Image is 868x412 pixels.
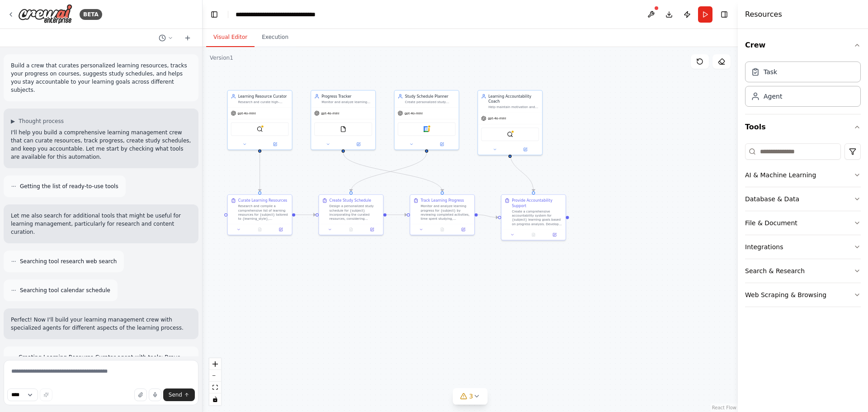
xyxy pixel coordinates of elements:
[20,183,118,190] span: Getting the list of ready-to-use tools
[272,227,290,233] button: Open in side panel
[209,358,221,405] div: React Flow controls
[209,358,221,370] button: zoom in
[209,393,221,405] button: toggle interactivity
[745,242,783,251] div: Integrations
[510,147,540,153] button: Open in side panel
[745,163,861,187] button: AI & Machine Learning
[420,198,464,204] div: Track Learning Progress
[209,370,221,382] button: zoom out
[19,354,191,368] span: Creating Learning Resource Curator agent with tools: Brave Web Search the internet
[295,212,316,218] g: Edge from 458f34a9-207f-4ca7-9a39-f68e28c62284 to 4de094da-9293-47b2-a9fa-de9d35a48330
[318,194,383,236] div: Create Study ScheduleDesign a personalized study schedule for {subject} incorporating the curated...
[209,382,221,393] button: fit view
[340,227,362,233] button: No output available
[180,33,195,43] button: Start a new chat
[134,388,147,401] button: Upload files
[745,58,861,114] div: Crew
[330,204,380,221] div: Design a personalized study schedule for {subject} incorporating the curated resources, consideri...
[745,218,797,227] div: File & Document
[405,94,456,99] div: Study Schedule Planner
[501,194,566,241] div: Provide Accountability SupportCreate a comprehensive accountability system for {subject} learning...
[718,8,731,21] button: Hide right sidebar
[340,152,445,191] g: Edge from 57c450d1-5c79-4dae-8019-6931e13557b3 to e50fd57c-d4e1-4d2b-871c-d219ea1260d0
[321,100,372,104] div: Monitor and analyze learning progress for {subject}, tracking completed modules, time spent, quiz...
[507,152,536,191] g: Edge from fdb988f4-31cf-4efe-b2ea-442f1f85c94c to e5b37ec5-e868-4858-9d75-f7e17a5f4a96
[745,235,861,259] button: Integrations
[169,391,182,398] span: Send
[478,212,498,220] g: Edge from e50fd57c-d4e1-4d2b-871c-d219ea1260d0 to e5b37ec5-e868-4858-9d75-f7e17a5f4a96
[80,9,102,20] div: BETA
[321,94,372,99] div: Progress Tracker
[427,141,457,147] button: Open in side panel
[210,54,233,62] div: Version 1
[507,131,513,137] img: SerplyWebSearchTool
[477,90,542,155] div: Learning Accountability CoachHelp maintain motivation and accountability for {subject} learning g...
[410,194,475,236] div: Track Learning ProgressMonitor and analyze learning progress for {subject} by reviewing completed...
[257,126,263,133] img: BraveSearchTool
[512,209,562,226] div: Create a comprehensive accountability system for {subject} learning goals based on progress analy...
[745,194,799,204] div: Database & Data
[745,170,816,180] div: AI & Machine Learning
[405,111,423,115] span: gpt-4o-mini
[155,33,177,43] button: Switch to previous chat
[255,28,296,47] button: Execution
[424,126,430,133] img: Google Calendar
[18,4,72,24] img: Logo
[11,316,191,332] p: Perfect! Now I'll build your learning management crew with specialized agents for different aspec...
[19,118,64,125] span: Thought process
[745,187,861,211] button: Database & Data
[40,388,52,401] button: Improve this prompt
[420,204,471,221] div: Monitor and analyze learning progress for {subject} by reviewing completed activities, time spent...
[764,92,782,101] div: Agent
[330,198,371,204] div: Create Study Schedule
[488,116,506,120] span: gpt-4o-mini
[340,126,346,133] img: FileReadTool
[745,290,826,299] div: Web Scraping & Browsing
[163,388,195,401] button: Send
[260,141,290,147] button: Open in side panel
[394,90,459,150] div: Study Schedule PlannerCreate personalized study schedules for {subject} based on {available_time}...
[227,194,292,236] div: Curate Learning ResourcesResearch and compile a comprehensive list of learning resources for {sub...
[149,388,161,401] button: Click to speak your automation idea
[11,118,64,125] button: ▶Thought process
[431,227,453,233] button: No output available
[745,140,861,314] div: Tools
[469,392,473,401] span: 3
[745,266,805,275] div: Search & Research
[206,28,255,47] button: Visual Editor
[238,204,289,221] div: Research and compile a comprehensive list of learning resources for {subject} tailored to {learni...
[745,9,782,20] h4: Resources
[238,198,288,204] div: Curate Learning Resources
[745,283,861,307] button: Web Scraping & Browsing
[745,33,861,58] button: Crew
[236,10,316,19] nav: breadcrumb
[238,100,289,104] div: Research and curate high-quality, personalized learning resources for {subject} based on {learnin...
[257,152,263,191] g: Edge from 5ffc310d-48e8-45cb-aa52-2e3dc0ea5d7b to 458f34a9-207f-4ca7-9a39-f68e28c62284
[11,212,191,236] p: Let me also search for additional tools that might be useful for learning management, particularl...
[745,211,861,235] button: File & Document
[20,287,110,294] span: Searching tool calendar schedule
[488,105,539,109] div: Help maintain motivation and accountability for {subject} learning goals by creating check-in sys...
[11,128,191,161] p: I'll help you build a comprehensive learning management crew that can curate resources, track pro...
[453,388,488,405] button: 3
[523,232,545,238] button: No output available
[454,227,472,233] button: Open in side panel
[387,212,407,218] g: Edge from 4de094da-9293-47b2-a9fa-de9d35a48330 to e50fd57c-d4e1-4d2b-871c-d219ea1260d0
[512,198,562,208] div: Provide Accountability Support
[249,227,271,233] button: No output available
[311,90,376,150] div: Progress TrackerMonitor and analyze learning progress for {subject}, tracking completed modules, ...
[238,111,256,115] span: gpt-4o-mini
[321,111,339,115] span: gpt-4o-mini
[363,227,381,233] button: Open in side panel
[20,258,117,265] span: Searching tool research web search
[227,90,292,150] div: Learning Resource CuratorResearch and curate high-quality, personalized learning resources for {s...
[208,8,221,21] button: Hide left sidebar
[11,62,191,94] p: Build a crew that curates personalized learning resources, tracks your progress on courses, sugge...
[488,94,539,104] div: Learning Accountability Coach
[546,232,564,238] button: Open in side panel
[11,118,15,125] span: ▶
[745,259,861,283] button: Search & Research
[238,94,289,99] div: Learning Resource Curator
[745,114,861,140] button: Tools
[712,405,736,410] a: React Flow attribution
